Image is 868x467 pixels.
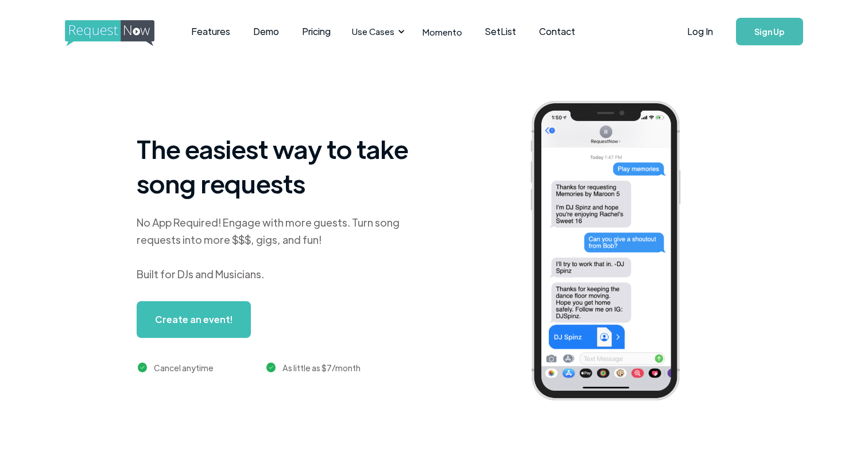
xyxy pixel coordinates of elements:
[138,363,148,372] img: green checkmark
[266,363,276,372] img: green checkmark
[736,18,803,45] a: Sign Up
[528,14,587,49] a: Contact
[180,14,242,49] a: Features
[65,20,176,46] img: requestnow logo
[137,214,424,283] div: No App Required! Engage with more guests. Turn song requests into more $$$, gigs, and fun! Built ...
[411,15,474,49] a: Momento
[137,301,251,338] a: Create an event!
[242,14,290,49] a: Demo
[517,93,711,412] img: iphone screenshot
[65,20,151,43] a: home
[474,14,528,49] a: SetList
[345,14,408,49] div: Use Cases
[154,361,214,375] div: Cancel anytime
[137,131,424,200] h1: The easiest way to take song requests
[676,11,724,52] a: Log In
[282,361,361,375] div: As little as $7/month
[290,14,342,49] a: Pricing
[352,25,394,38] div: Use Cases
